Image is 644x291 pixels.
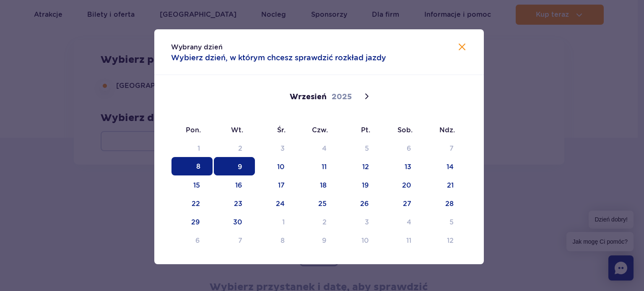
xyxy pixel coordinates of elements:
span: Czw. [298,126,340,135]
span: Pon. [171,126,213,135]
span: Wrzesień 3, 2025 [256,139,297,157]
span: Wrzesień 17, 2025 [256,175,297,194]
span: Wrzesień 27, 2025 [383,194,424,212]
span: Wrzesień 8, 2025 [171,157,213,175]
span: Wrzesień 23, 2025 [214,194,255,212]
span: Wrzesień 5, 2025 [340,139,382,157]
span: Wrzesień 24, 2025 [256,194,297,212]
span: Wrzesień 6, 2025 [383,139,424,157]
span: Wrzesień 29, 2025 [171,212,213,231]
span: Październik 12, 2025 [425,231,466,249]
span: Wrzesień 19, 2025 [340,175,382,194]
span: Październik 11, 2025 [383,231,424,249]
span: Ndz. [425,126,467,135]
span: Wrzesień 12, 2025 [340,157,382,175]
span: Październik 9, 2025 [298,231,339,249]
span: Wrzesień [290,92,327,102]
span: Wybierz dzień, w którym chcesz sprawdzić rozkład jazdy [171,52,386,63]
span: Wt. [213,126,255,135]
span: Październik 4, 2025 [383,212,424,231]
span: Październik 10, 2025 [340,231,382,249]
span: Październik 3, 2025 [340,212,382,231]
span: Wrzesień 7, 2025 [425,139,466,157]
span: Wrzesień 1, 2025 [171,139,213,157]
span: Sob. [382,126,425,135]
span: Wrzesień 26, 2025 [340,194,382,212]
span: Wybrany dzień [171,43,223,51]
span: Wrzesień 10, 2025 [256,157,297,175]
span: Wrzesień 18, 2025 [298,175,339,194]
span: Październik 6, 2025 [171,231,213,249]
span: Wrzesień 14, 2025 [425,157,466,175]
span: Pt. [340,126,382,135]
span: Październik 2, 2025 [298,212,339,231]
span: Wrzesień 15, 2025 [171,175,213,194]
span: Wrzesień 11, 2025 [298,157,339,175]
span: Wrzesień 4, 2025 [298,139,339,157]
span: Wrzesień 2, 2025 [214,139,255,157]
span: Październik 8, 2025 [256,231,297,249]
span: Wrzesień 20, 2025 [383,175,424,194]
span: Wrzesień 30, 2025 [214,212,255,231]
span: Wrzesień 21, 2025 [425,175,466,194]
span: Październik 5, 2025 [425,212,466,231]
span: Październik 1, 2025 [256,212,297,231]
span: Wrzesień 22, 2025 [171,194,213,212]
span: Wrzesień 16, 2025 [214,175,255,194]
span: Wrzesień 28, 2025 [425,194,466,212]
span: Wrzesień 9, 2025 [214,157,255,175]
span: Październik 7, 2025 [214,231,255,249]
span: Wrzesień 25, 2025 [298,194,339,212]
span: Wrzesień 13, 2025 [383,157,424,175]
span: Śr. [255,126,298,135]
